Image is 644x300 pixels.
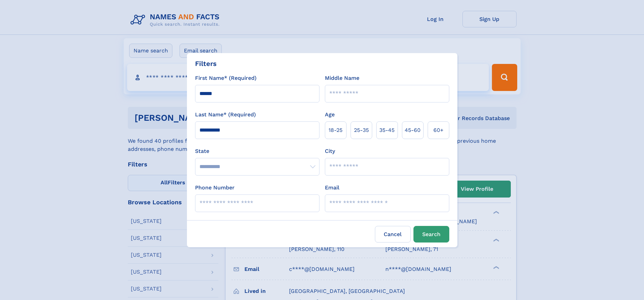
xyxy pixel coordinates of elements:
[405,126,421,134] span: 45‑60
[433,126,444,134] span: 60+
[354,126,369,134] span: 25‑35
[195,147,319,155] label: State
[195,59,217,69] div: Filters
[413,226,449,243] button: Search
[325,111,335,119] label: Age
[325,74,359,82] label: Middle Name
[195,184,235,192] label: Phone Number
[325,147,335,155] label: City
[195,74,257,82] label: First Name* (Required)
[375,226,411,243] label: Cancel
[195,111,256,119] label: Last Name* (Required)
[325,184,339,192] label: Email
[329,126,342,134] span: 18‑25
[379,126,395,134] span: 35‑45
